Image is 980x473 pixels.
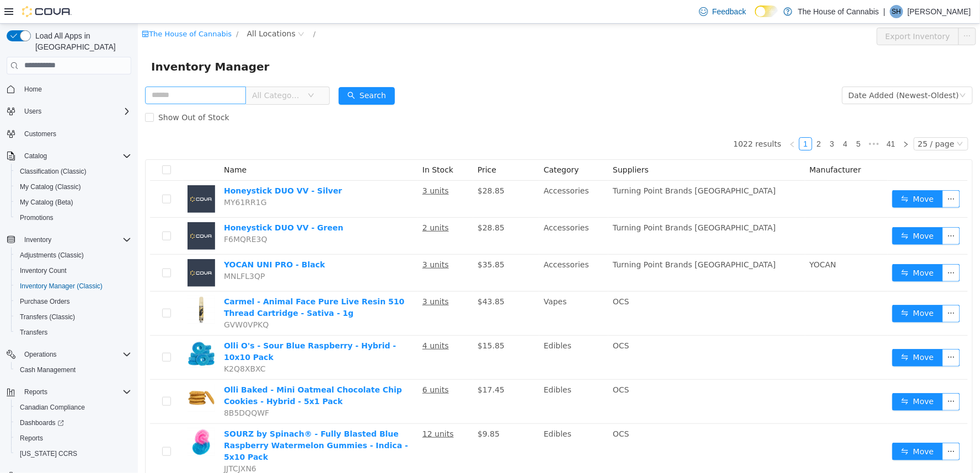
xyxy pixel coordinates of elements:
[50,272,77,300] img: Carmel - Animal Face Pure Live Resin 510 Thread Cartridge - Sativa - 1g hero shot
[15,326,131,339] span: Transfers
[11,164,136,179] button: Classification (Classic)
[401,157,470,194] td: Accessories
[754,203,805,221] button: icon: swapMove
[50,198,77,226] img: Honeystick DUO VV - Green placeholder
[285,200,311,208] u: 2 units
[20,198,73,207] span: My Catalog (Beta)
[754,325,805,343] button: icon: swapMove
[672,237,699,245] span: YOCAN
[15,401,89,414] a: Canadian Compliance
[340,273,367,282] span: $43.85
[285,163,311,171] u: 3 units
[15,432,131,445] span: Reports
[746,114,761,126] a: 41
[24,152,47,160] span: Catalog
[15,432,47,445] a: Reports
[475,318,491,326] span: OCS
[20,233,56,246] button: Inventory
[401,312,470,356] td: Edibles
[175,6,178,14] span: /
[401,400,470,456] td: Edibles
[285,318,311,326] u: 4 units
[340,237,367,245] span: $35.85
[285,362,311,370] u: 6 units
[15,165,131,178] span: Classification (Classic)
[20,233,131,246] span: Inventory
[201,63,257,81] button: icon: searchSearch
[15,447,131,460] span: Washington CCRS
[15,165,91,178] a: Classification (Classic)
[11,210,136,225] button: Promotions
[20,297,70,306] span: Purchase Orders
[15,249,88,262] a: Adjustments (Classic)
[701,114,714,127] li: 4
[695,1,751,23] a: Feedback
[20,266,67,275] span: Inventory Count
[745,114,762,127] li: 41
[711,63,821,80] div: Date Added (Newest-Oldest)
[4,6,94,14] a: icon: shopThe House of Cannabis
[20,348,61,361] button: Operations
[20,251,84,260] span: Adjustments (Classic)
[805,281,822,299] button: icon: ellipsis
[475,273,491,282] span: OCS
[2,148,136,164] button: Catalog
[86,273,266,294] a: Carmel - Animal Face Pure Live Resin 510 Thread Cartridge - Sativa - 1g
[819,117,826,125] i: icon: down
[15,447,82,460] a: [US_STATE] CCRS
[651,117,658,124] i: icon: left
[20,403,85,412] span: Canadian Compliance
[765,117,772,124] i: icon: right
[475,362,491,370] span: OCS
[805,419,822,437] button: icon: ellipsis
[892,5,902,18] span: SH
[109,4,158,16] span: All Locations
[754,281,805,299] button: icon: swapMove
[20,167,87,176] span: Classification (Classic)
[11,278,136,294] button: Inventory Manager (Classic)
[15,264,131,277] span: Inventory Count
[15,416,131,429] span: Dashboards
[15,310,79,324] a: Transfers (Classic)
[805,166,822,184] button: icon: ellipsis
[2,81,136,97] button: Home
[739,4,821,21] button: Export Inventory
[20,82,131,96] span: Home
[285,273,311,282] u: 3 units
[13,34,138,52] span: Inventory Manager
[24,107,41,116] span: Users
[11,195,136,210] button: My Catalog (Beta)
[50,405,77,432] img: SOURZ by Spinach® - Fully Blasted Blue Raspberry Watermelon Gummies - Indica - 5x10 Pack hero shot
[2,126,136,142] button: Customers
[50,361,77,388] img: Olli Baked - Mini Oatmeal Chocolate Chip Cookies - Hybrid - 5x1 Pack hero shot
[20,313,75,321] span: Transfers (Classic)
[401,268,470,312] td: Vapes
[805,369,822,387] button: icon: ellipsis
[11,431,136,446] button: Reports
[20,328,47,337] span: Transfers
[754,419,805,437] button: icon: swapMove
[20,418,64,427] span: Dashboards
[11,248,136,263] button: Adjustments (Classic)
[805,325,822,343] button: icon: ellipsis
[754,240,805,258] button: icon: swapMove
[4,7,11,14] i: icon: shop
[50,235,77,263] img: YOCAN UNI PRO - Black placeholder
[285,237,311,245] u: 3 units
[11,362,136,378] button: Cash Management
[114,66,164,77] span: All Categories
[15,416,68,429] a: Dashboards
[713,6,746,17] span: Feedback
[98,6,100,14] span: /
[2,384,136,400] button: Reports
[20,149,131,163] span: Catalog
[20,127,61,141] a: Customers
[20,83,46,96] a: Home
[20,434,43,443] span: Reports
[15,279,107,293] a: Inventory Manager (Classic)
[340,406,362,415] span: $9.85
[2,347,136,362] button: Operations
[86,362,264,382] a: Olli Baked - Mini Oatmeal Chocolate Chip Cookies - Hybrid - 5x1 Pack
[86,341,128,350] span: K2Q8XBXC
[86,237,187,245] a: YOCAN UNI PRO - Black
